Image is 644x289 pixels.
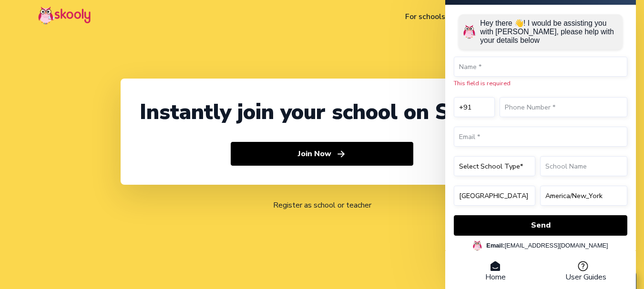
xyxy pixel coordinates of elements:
[231,142,413,166] button: Join Nowarrow forward outline
[38,6,91,25] img: Skooly
[336,149,346,159] ion-icon: arrow forward outline
[140,98,504,127] div: Instantly join your school on Skooly
[273,200,371,210] a: Register as school or teacher
[399,9,451,24] a: For schools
